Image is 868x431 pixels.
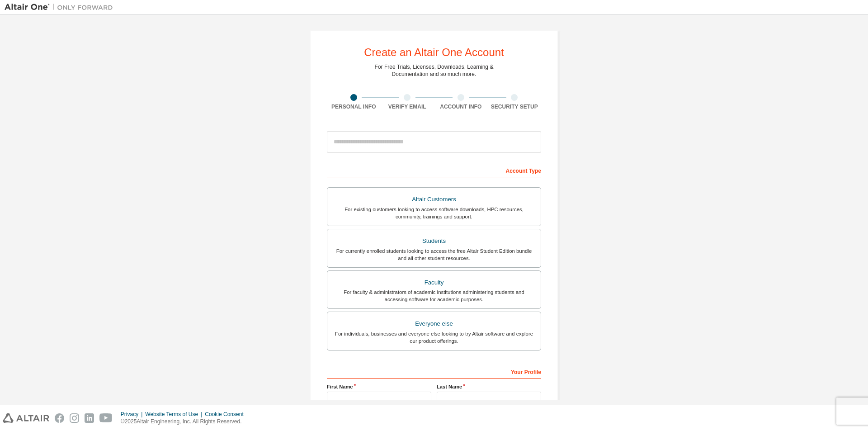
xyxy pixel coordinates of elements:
[205,411,249,418] div: Cookie Consent
[333,276,535,289] div: Faculty
[121,418,249,426] p: © 2025 Altair Engineering, Inc. All Rights Reserved.
[375,63,494,78] div: For Free Trials, Licenses, Downloads, Learning & Documentation and so much more.
[333,247,535,262] div: For currently enrolled students looking to access the free Altair Student Edition bundle and all ...
[333,206,535,220] div: For existing customers looking to access software downloads, HPC resources, community, trainings ...
[327,364,541,379] div: Your Profile
[145,411,205,418] div: Website Terms of Use
[333,289,535,303] div: For faculty & administrators of academic institutions administering students and accessing softwa...
[333,193,535,206] div: Altair Customers
[327,163,541,177] div: Account Type
[55,413,64,423] img: facebook.svg
[327,383,431,390] label: First Name
[381,103,434,110] div: Verify Email
[333,235,535,247] div: Students
[85,413,94,423] img: linkedin.svg
[121,411,145,418] div: Privacy
[5,3,118,12] img: Altair One
[333,330,535,345] div: For individuals, businesses and everyone else looking to try Altair software and explore our prod...
[333,317,535,330] div: Everyone else
[327,103,381,110] div: Personal Info
[488,103,542,110] div: Security Setup
[3,413,49,423] img: altair_logo.svg
[99,413,113,423] img: youtube.svg
[437,383,541,390] label: Last Name
[70,413,79,423] img: instagram.svg
[364,47,504,58] div: Create an Altair One Account
[434,103,488,110] div: Account Info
